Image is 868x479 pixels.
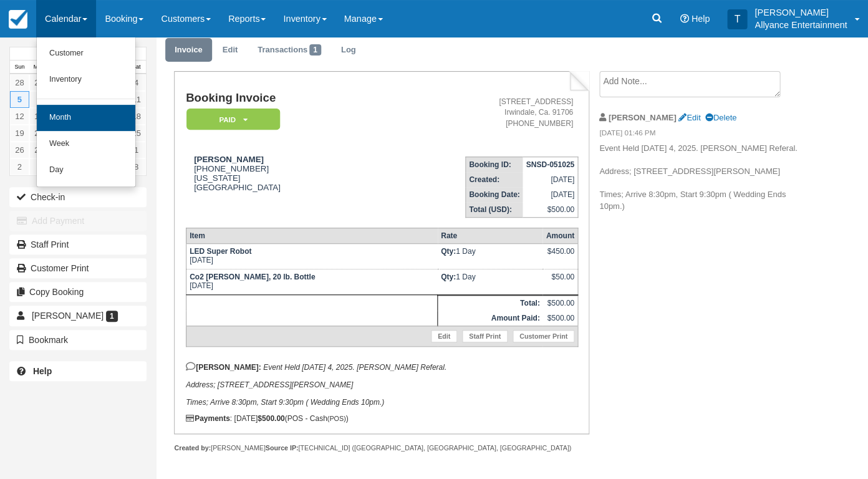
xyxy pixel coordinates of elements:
[174,444,211,452] strong: Created by:
[194,155,264,164] strong: [PERSON_NAME]
[10,74,29,91] a: 28
[37,41,135,67] a: Customer
[526,160,574,169] strong: SNSD-051025
[466,187,523,202] th: Booking Date:
[29,60,49,74] th: Mon
[186,363,446,407] em: Event Held [DATE] 4, 2025. [PERSON_NAME] Referal. Address; [STREET_ADDRESS][PERSON_NAME] Times; A...
[127,74,146,91] a: 4
[546,273,574,291] div: $50.00
[186,269,437,294] td: [DATE]
[542,228,577,243] th: Amount
[186,228,437,243] th: Item
[609,113,677,122] strong: [PERSON_NAME]
[10,60,29,74] th: Sun
[186,92,369,105] h1: Booking Invoice
[599,143,798,212] p: Event Held [DATE] 4, 2025. [PERSON_NAME] Referal. Address; [STREET_ADDRESS][PERSON_NAME] Times; A...
[327,415,346,422] small: (POS)
[513,330,574,342] a: Customer Print
[438,269,543,294] td: 1 Day
[542,311,577,326] td: $500.00
[10,142,29,158] a: 26
[165,38,212,62] a: Invoice
[9,282,147,302] button: Copy Booking
[32,311,104,321] span: [PERSON_NAME]
[441,247,456,256] strong: Qty
[186,414,578,423] div: : [DATE] (POS - Cash )
[37,105,135,131] a: Month
[186,243,437,269] td: [DATE]
[186,108,276,131] a: Paid
[36,37,136,187] ul: Calendar
[438,311,543,326] th: Amount Paid:
[10,108,29,125] a: 12
[9,187,147,207] button: Check-in
[186,414,230,423] strong: Payments
[438,228,543,243] th: Rate
[309,44,321,56] span: 1
[466,172,523,187] th: Created:
[258,414,284,423] strong: $500.00
[213,38,247,62] a: Edit
[29,91,49,108] a: 6
[9,330,147,350] button: Bookmark
[678,113,700,122] a: Edit
[466,202,523,218] th: Total (USD):
[691,14,710,24] span: Help
[523,187,577,202] td: [DATE]
[9,361,147,381] a: Help
[438,243,543,269] td: 1 Day
[37,131,135,157] a: Week
[755,6,847,19] p: [PERSON_NAME]
[127,125,146,142] a: 25
[127,60,146,74] th: Sat
[9,258,147,278] a: Customer Print
[186,155,369,192] div: [PHONE_NUMBER] [US_STATE] [GEOGRAPHIC_DATA]
[10,125,29,142] a: 19
[705,113,736,122] a: Delete
[542,295,577,311] td: $500.00
[9,211,147,231] button: Add Payment
[29,158,49,175] a: 3
[127,158,146,175] a: 8
[523,172,577,187] td: [DATE]
[37,67,135,93] a: Inventory
[127,142,146,158] a: 1
[523,202,577,218] td: $500.00
[727,9,747,29] div: T
[441,273,456,281] strong: Qty
[33,366,52,376] b: Help
[431,330,457,342] a: Edit
[9,10,27,29] img: checkfront-main-nav-mini-logo.png
[10,158,29,175] a: 2
[374,97,573,128] address: [STREET_ADDRESS] Irwindale, Ca. 91706 [PHONE_NUMBER]
[755,19,847,31] p: Allyance Entertainment
[9,306,147,326] a: [PERSON_NAME] 1
[680,14,688,23] i: Help
[29,125,49,142] a: 20
[106,311,118,322] span: 1
[599,128,798,142] em: [DATE] 01:46 PM
[29,74,49,91] a: 29
[29,142,49,158] a: 27
[462,330,508,342] a: Staff Print
[127,91,146,108] a: 11
[190,273,315,281] strong: Co2 [PERSON_NAME], 20 lb. Bottle
[10,91,29,108] a: 5
[9,235,147,254] a: Staff Print
[186,363,261,372] strong: [PERSON_NAME]:
[190,247,251,256] strong: LED Super Robot
[332,38,365,62] a: Log
[29,108,49,125] a: 13
[466,157,523,172] th: Booking ID:
[546,247,574,266] div: $450.00
[174,443,589,453] div: [PERSON_NAME] [TECHNICAL_ID] ([GEOGRAPHIC_DATA], [GEOGRAPHIC_DATA], [GEOGRAPHIC_DATA])
[248,38,330,62] a: Transactions1
[438,295,543,311] th: Total:
[37,157,135,183] a: Day
[266,444,299,452] strong: Source IP:
[186,109,280,130] em: Paid
[127,108,146,125] a: 18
